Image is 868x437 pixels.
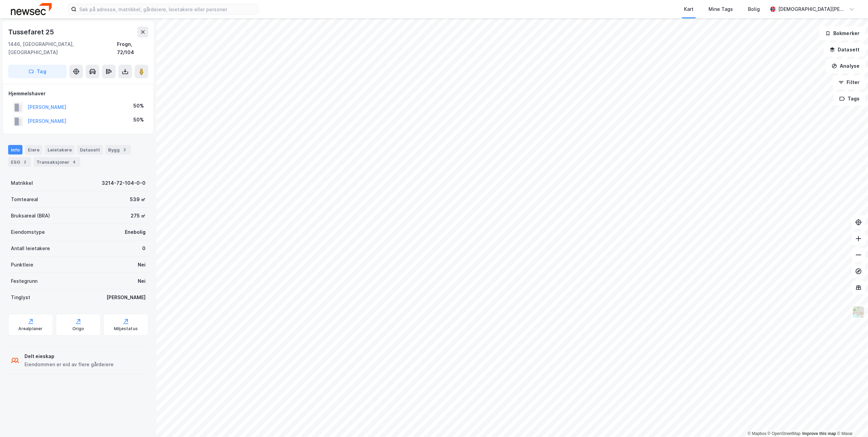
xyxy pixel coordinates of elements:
[138,277,146,285] div: Nei
[11,261,33,269] div: Punktleie
[125,228,146,236] div: Enebolig
[24,352,114,360] div: Delt eieskap
[819,27,865,40] button: Bokmerker
[834,404,868,437] div: Kontrollprogram for chat
[11,244,50,253] div: Antall leietakere
[11,293,30,302] div: Tinglyst
[105,145,131,155] div: Bygg
[768,431,801,436] a: OpenStreetMap
[748,5,760,13] div: Bolig
[114,326,138,331] div: Miljøstatus
[8,65,67,78] button: Tag
[130,195,146,204] div: 539 ㎡
[833,76,865,89] button: Filter
[34,157,80,167] div: Transaksjoner
[11,212,50,220] div: Bruksareal (BRA)
[684,5,694,13] div: Kart
[133,116,144,124] div: 50%
[106,293,146,302] div: [PERSON_NAME]
[131,212,146,220] div: 275 ㎡
[11,179,33,187] div: Matrikkel
[708,5,733,13] div: Mine Tags
[852,306,865,319] img: Z
[824,43,865,56] button: Datasett
[8,40,117,56] div: 1446, [GEOGRAPHIC_DATA], [GEOGRAPHIC_DATA]
[826,59,865,73] button: Analyse
[802,431,836,436] a: Improve this map
[8,157,31,167] div: ESG
[102,179,146,187] div: 3214-72-104-0-0
[138,261,146,269] div: Nei
[142,244,146,253] div: 0
[9,90,148,98] div: Hjemmelshaver
[11,195,38,204] div: Tomteareal
[11,3,52,15] img: newsec-logo.f6e21ccffca1b3a03d2d.png
[133,102,144,110] div: 50%
[11,228,45,236] div: Eiendomstype
[8,145,22,155] div: Info
[25,145,42,155] div: Eiere
[117,40,148,56] div: Frogn, 72/104
[121,146,128,153] div: 2
[834,92,865,106] button: Tags
[24,360,114,369] div: Eiendommen er eid av flere gårdeiere
[77,145,103,155] div: Datasett
[71,159,78,165] div: 4
[778,5,846,13] div: [DEMOGRAPHIC_DATA][PERSON_NAME]
[18,326,43,331] div: Arealplaner
[72,326,84,331] div: Origo
[748,431,766,436] a: Mapbox
[834,404,868,437] iframe: Chat Widget
[77,4,258,14] input: Søk på adresse, matrikkel, gårdeiere, leietakere eller personer
[21,159,28,165] div: 2
[45,145,74,155] div: Leietakere
[8,27,55,37] div: Tussefaret 25
[11,277,37,285] div: Festegrunn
